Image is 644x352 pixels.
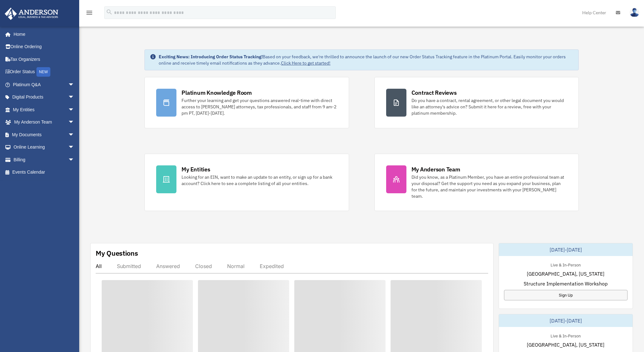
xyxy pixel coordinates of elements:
a: My Anderson Teamarrow_drop_down [4,116,84,129]
span: [GEOGRAPHIC_DATA], [US_STATE] [527,270,604,278]
div: Further your learning and get your questions answered real-time with direct access to [PERSON_NAM... [182,97,337,116]
div: My Anderson Team [411,165,460,173]
div: Looking for an EIN, want to make an update to an entity, or sign up for a bank account? Click her... [182,174,337,187]
div: Closed [195,263,212,269]
span: Structure Implementation Workshop [524,280,608,287]
span: arrow_drop_down [68,103,81,116]
a: My Documentsarrow_drop_down [4,128,84,141]
strong: Exciting News: Introducing Order Status Tracking! [159,54,263,60]
a: Order StatusNEW [4,66,84,79]
div: Answered [156,263,180,269]
div: My Entities [182,165,210,173]
a: Online Learningarrow_drop_down [4,141,84,154]
div: Submitted [117,263,141,269]
a: My Entities Looking for an EIN, want to make an update to an entity, or sign up for a bank accoun... [144,154,349,211]
a: Billingarrow_drop_down [4,153,84,166]
img: Anderson Advisors Platinum Portal [3,8,60,20]
i: menu [86,9,93,16]
div: [DATE]-[DATE] [499,314,633,327]
span: arrow_drop_down [68,128,81,141]
span: arrow_drop_down [68,141,81,154]
span: [GEOGRAPHIC_DATA], [US_STATE] [527,341,604,349]
span: arrow_drop_down [68,116,81,129]
a: Events Calendar [4,166,84,179]
div: Live & In-Person [545,332,586,339]
div: Live & In-Person [545,261,586,268]
a: Digital Productsarrow_drop_down [4,91,84,104]
a: menu [86,11,93,16]
a: Platinum Q&Aarrow_drop_down [4,78,84,91]
div: [DATE]-[DATE] [499,243,633,256]
div: Did you know, as a Platinum Member, you have an entire professional team at your disposal? Get th... [411,174,567,199]
a: Home [4,28,81,41]
div: Contract Reviews [411,89,457,97]
div: Platinum Knowledge Room [182,89,252,97]
div: Do you have a contract, rental agreement, or other legal document you would like an attorney's ad... [411,97,567,116]
span: arrow_drop_down [68,78,81,91]
i: search [106,9,113,16]
img: User Pic [630,8,639,17]
div: NEW [36,67,50,77]
a: Sign Up [504,290,628,300]
div: Based on your feedback, we're thrilled to announce the launch of our new Order Status Tracking fe... [159,54,573,66]
div: Normal [227,263,245,269]
a: My Entitiesarrow_drop_down [4,103,84,116]
span: arrow_drop_down [68,153,81,166]
a: Tax Organizers [4,53,84,66]
div: My Questions [96,248,138,258]
div: All [96,263,102,269]
a: Online Ordering [4,41,84,53]
a: Platinum Knowledge Room Further your learning and get your questions answered real-time with dire... [144,77,349,128]
div: Expedited [260,263,284,269]
a: My Anderson Team Did you know, as a Platinum Member, you have an entire professional team at your... [374,154,579,211]
span: arrow_drop_down [68,91,81,104]
a: Click Here to get started! [281,60,330,66]
a: Contract Reviews Do you have a contract, rental agreement, or other legal document you would like... [374,77,579,128]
